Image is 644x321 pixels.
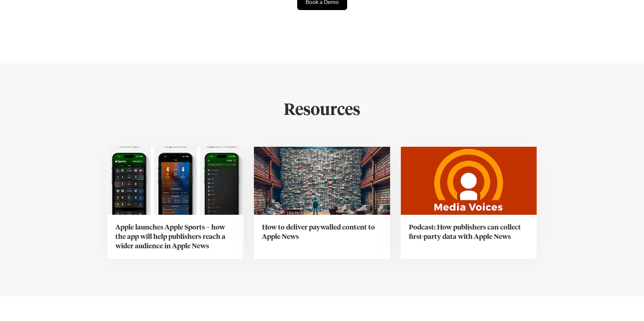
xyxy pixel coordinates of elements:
h3: How to deliver paywalled content to Apple News [262,223,382,242]
a: How to deliver paywalled content to Apple News [254,147,390,259]
a: Podcast: How publishers can collect first-party data with Apple News [401,147,537,259]
h3: Podcast: How publishers can collect first-party data with Apple News [409,223,529,242]
a: Apple launches Apple Sports – how the app will help publishers reach a wider audience in Apple News [107,147,243,259]
h2: Resources [193,101,451,120]
h3: Apple launches Apple Sports – how the app will help publishers reach a wider audience in Apple News [115,223,235,251]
